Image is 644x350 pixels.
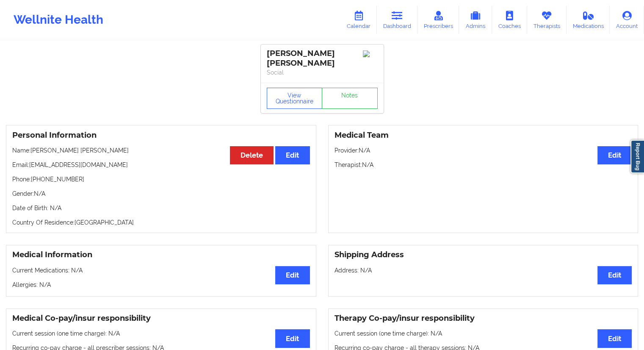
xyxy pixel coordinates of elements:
[275,329,310,347] button: Edit
[12,146,310,155] p: Name: [PERSON_NAME] [PERSON_NAME]
[340,6,377,34] a: Calendar
[630,140,644,173] a: Report Bug
[417,6,459,34] a: Prescribers
[334,266,632,275] p: Address: N/A
[334,250,632,260] h3: Shipping Address
[610,6,644,34] a: Account
[275,146,310,164] button: Edit
[334,161,632,169] p: Therapist: N/A
[12,189,310,198] p: Gender: N/A
[12,218,310,227] p: Country Of Residence: [GEOGRAPHIC_DATA]
[12,131,310,140] h3: Personal Information
[12,281,310,289] p: Allergies: N/A
[275,266,310,284] button: Edit
[597,266,632,284] button: Edit
[377,6,417,34] a: Dashboard
[597,329,632,347] button: Edit
[230,146,274,164] button: Delete
[459,6,492,34] a: Admins
[334,314,632,323] h3: Therapy Co-pay/insur responsibility
[334,131,632,140] h3: Medical Team
[12,314,310,323] h3: Medical Co-pay/insur responsibility
[527,6,567,34] a: Therapists
[12,250,310,260] h3: Medical Information
[12,266,310,275] p: Current Medications: N/A
[363,50,378,57] img: Image%2Fplaceholer-image.png
[597,146,632,164] button: Edit
[267,68,378,77] p: Social
[12,175,310,183] p: Phone: [PHONE_NUMBER]
[12,204,310,212] p: Date of Birth: N/A
[492,6,527,34] a: Coaches
[334,146,632,155] p: Provider: N/A
[567,6,610,34] a: Medications
[322,88,378,109] a: Notes
[267,88,323,109] button: View Questionnaire
[334,329,632,338] p: Current session (one time charge): N/A
[12,329,310,338] p: Current session (one time charge): N/A
[12,161,310,169] p: Email: [EMAIL_ADDRESS][DOMAIN_NAME]
[267,49,378,68] div: [PERSON_NAME] [PERSON_NAME]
